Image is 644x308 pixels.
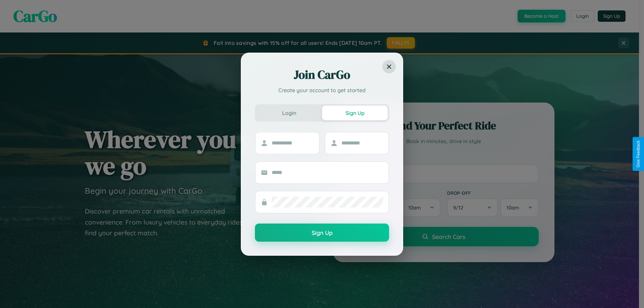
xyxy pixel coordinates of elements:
div: Give Feedback [636,140,641,168]
h2: Join CarGo [255,67,389,83]
p: Create your account to get started [255,86,389,94]
button: Sign Up [322,106,388,120]
button: Sign Up [255,224,389,242]
button: Login [256,106,322,120]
